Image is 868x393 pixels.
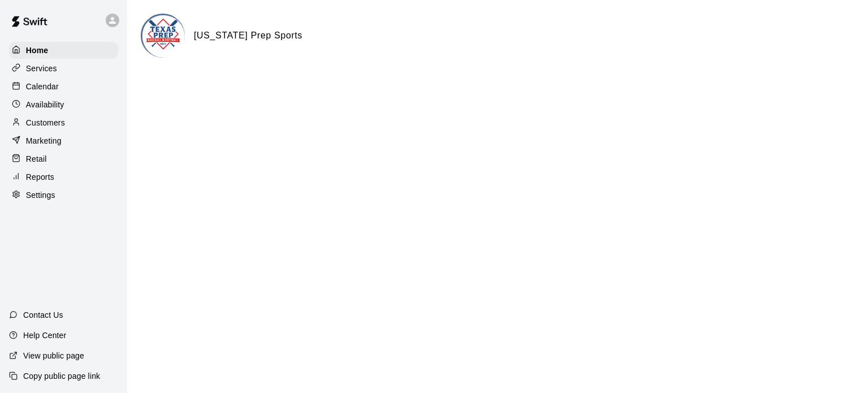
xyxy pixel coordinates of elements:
a: Settings [9,187,118,204]
a: Reports [9,169,118,185]
p: Contact Us [23,309,63,321]
a: Services [9,60,118,77]
p: Services [26,63,57,74]
p: Calendar [26,81,59,92]
p: Settings [26,189,55,201]
p: Customers [26,117,65,128]
p: Availability [26,99,64,110]
h6: [US_STATE] Prep Sports [194,28,302,43]
p: Copy public page link [23,370,100,382]
a: Customers [9,114,118,131]
p: Home [26,45,49,56]
p: View public page [23,350,84,361]
a: Calendar [9,78,118,95]
p: Marketing [26,135,62,146]
a: Retail [9,150,118,167]
a: Home [9,42,118,59]
a: Marketing [9,132,118,149]
img: Texas Prep Sports logo [142,15,185,58]
a: Availability [9,96,118,113]
p: Reports [26,171,54,183]
p: Help Center [23,330,66,341]
p: Retail [26,153,47,165]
